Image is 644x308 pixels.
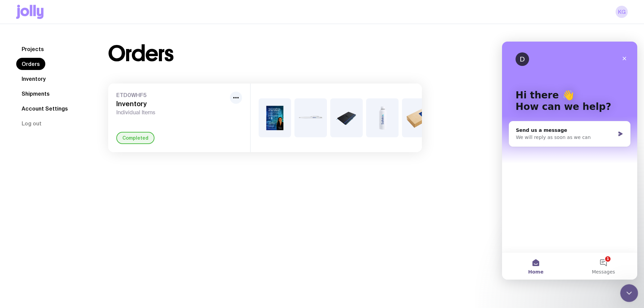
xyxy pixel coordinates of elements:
iframe: Intercom live chat [620,284,638,302]
span: ETD0WHF5 [116,92,227,98]
a: Inventory [16,73,51,85]
h3: Inventory [116,100,227,108]
a: Shipments [16,88,55,100]
h1: Orders [108,43,173,65]
iframe: Intercom live chat [502,42,637,280]
span: Individual Items [116,109,227,116]
a: Account Settings [16,102,73,115]
button: Log out [16,117,47,129]
a: KG [616,6,628,18]
a: Projects [16,43,49,55]
a: Orders [16,58,45,70]
div: Completed [116,132,154,144]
